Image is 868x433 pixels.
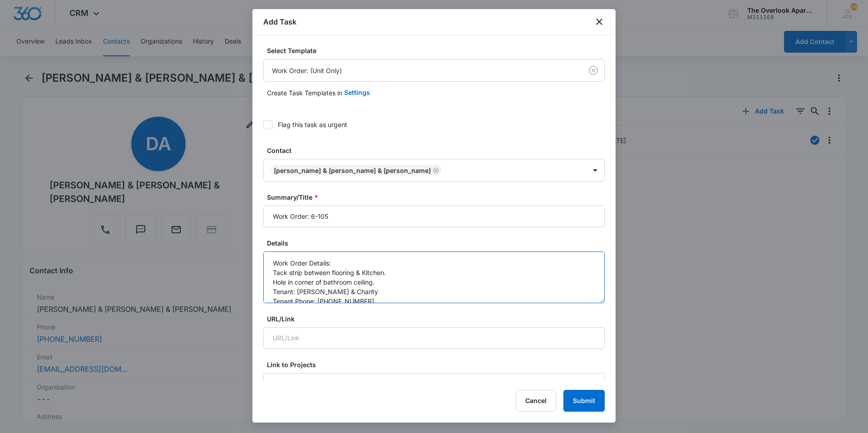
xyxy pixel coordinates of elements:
[267,88,342,98] p: Create Task Templates in
[267,46,608,55] label: Select Template
[431,167,439,173] div: Remove David Anderson & Charity Andersen & Tyler Andersen
[278,120,347,129] div: Flag this task as urgent
[267,238,608,248] label: Details
[563,390,605,412] button: Submit
[594,16,605,27] button: close
[263,206,605,227] input: Summary/Title
[516,390,556,412] button: Cancel
[263,327,605,349] input: URL/Link
[267,146,608,155] label: Contact
[263,251,605,303] textarea: Work Order Details: Tack strip between flooring & Kitchen. Hole in corner of bathroom ceiling. Te...
[274,167,431,174] div: [PERSON_NAME] & [PERSON_NAME] & [PERSON_NAME]
[267,360,608,369] label: Link to Projects
[263,16,296,27] h1: Add Task
[267,314,608,324] label: URL/Link
[267,192,608,202] label: Summary/Title
[586,63,601,78] button: Clear
[344,82,370,103] button: Settings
